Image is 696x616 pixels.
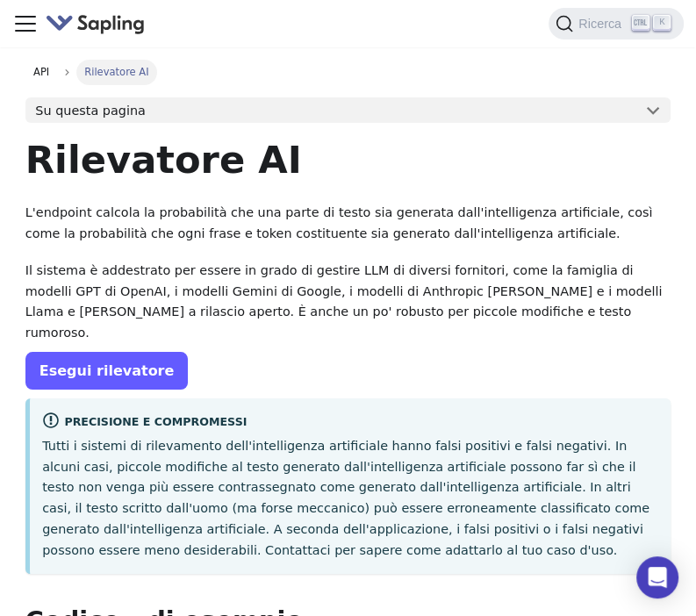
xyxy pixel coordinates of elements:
[25,60,671,84] nav: Pangrattato
[46,11,152,37] a: Sapling.ai
[25,60,58,84] a: API
[549,8,683,39] button: Ricerca (Ctrl+K)
[636,556,678,598] div: Apri Intercom Messenger
[25,97,671,124] button: Su questa pagina
[573,17,632,31] span: Ricerca
[25,352,189,390] a: Esegui rilevatore
[64,414,247,427] font: Precisione e compromessi
[25,203,671,245] p: L'endpoint calcola la probabilità che una parte di testo sia generata dall'intelligenza artificia...
[76,60,157,84] span: Rilevatore AI
[46,11,146,37] img: Sapling.ai
[12,11,39,37] button: Attiva/disattiva la barra di navigazione
[653,15,671,31] kbd: K
[42,436,658,562] p: Tutti i sistemi di rilevamento dell'intelligenza artificiale hanno falsi positivi e falsi negativ...
[33,66,49,78] span: API
[25,261,671,344] p: Il sistema è addestrato per essere in grado di gestire LLM di diversi fornitori, come la famiglia...
[25,136,671,183] h1: Rilevatore AI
